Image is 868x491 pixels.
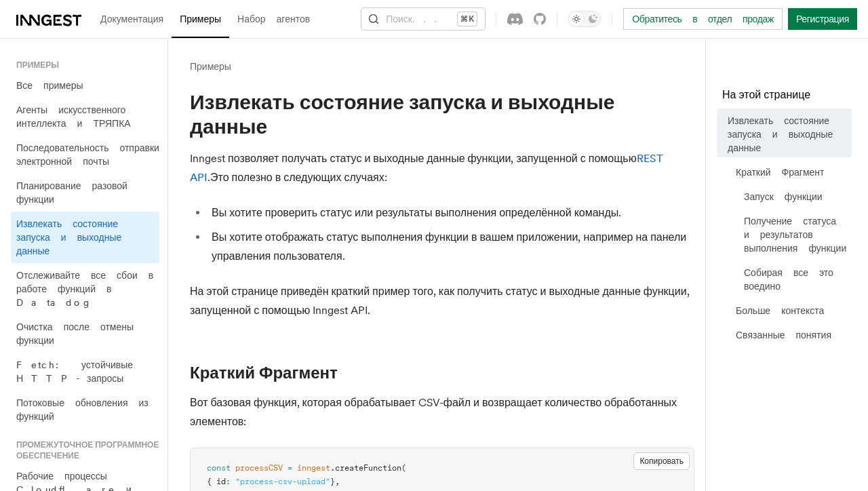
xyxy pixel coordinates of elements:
[16,80,83,91] ya-tr-span: Все примеры
[212,206,621,219] ya-tr-span: Вы хотите проверить статус или результаты выполнения определённой команды.
[330,477,335,486] span: }
[623,8,783,30] a: Обратитесь в отдел продаж
[16,359,133,384] ya-tr-span: Fetch: устойчивые HTTP-запросы
[736,305,824,316] ya-tr-span: Больше контекста
[235,463,283,473] span: processCSV
[11,212,159,263] a: Извлекать состояние запуска и выходные данные
[16,440,159,460] ya-tr-span: Промежуточное программное обеспечение
[736,167,824,178] ya-tr-span: Краткий Фрагмент
[11,353,159,391] a: Fetch: устойчивые HTTP-запросы
[744,191,823,202] ya-tr-span: Запуск функции
[728,115,833,153] ya-tr-span: Извлекать состояние запуска и выходные данные
[796,12,849,26] ya-tr-span: Регистрация
[16,60,59,70] ya-tr-span: Примеры
[11,98,159,136] a: Агенты искусственного интеллекта и ТРЯПКА
[738,209,852,260] a: Получение статуса и результатов выполнения функции
[100,14,163,24] ya-tr-span: Документация
[16,218,121,256] ya-tr-span: Извлекать состояние запуска и выходные данные
[235,477,330,486] span: "process-csv-upload"
[744,216,846,254] ya-tr-span: Получение статуса и результатов выполнения функции
[212,231,686,262] ya-tr-span: Вы хотите отображать статус выполнения функции в вашем приложении, например на панели управления ...
[738,184,852,209] a: Запуск функции
[16,142,159,167] ya-tr-span: Последовательность отправки электронной почты
[16,321,134,346] ya-tr-span: Очистка после отмены функции
[738,260,852,298] a: Собирая все это воедино
[401,463,406,473] span: (
[330,463,401,473] span: .createFunction
[788,8,857,30] a: Регистрация
[16,270,153,308] ya-tr-span: Отслеживайте все сбои в работе функций в Datadog
[11,263,159,315] a: Отслеживайте все сбои в работе функций в Datadog
[226,477,231,486] span: :
[730,298,852,323] a: Больше контекста
[458,12,477,26] kbd: ⌘K
[172,4,229,38] a: Примеры
[180,14,221,24] ya-tr-span: Примеры
[736,330,831,340] ya-tr-span: Связанные понятия
[190,396,677,428] ya-tr-span: Вот базовая функция, которая обрабатывает CSV-файл и возвращает количество обработанных элементов:
[632,12,774,26] ya-tr-span: Обратитесь в отдел продаж
[190,90,694,138] ya-tr-span: Извлекать состояние запуска и выходные данные
[722,88,810,101] ya-tr-span: На этой странице
[208,171,210,184] ya-tr-span: .
[11,315,159,353] a: Очистка после отмены функции
[16,180,127,205] ya-tr-span: Планирование разовой функции
[335,477,340,486] span: ,
[16,104,131,129] ya-tr-span: Агенты искусственного интеллекта и ТРЯПКА
[11,136,159,174] a: Последовательность отправки электронной почты
[229,4,318,37] a: Набор агентов
[730,160,852,184] a: Краткий Фрагмент
[744,267,833,292] ya-tr-span: Собирая все это воедино
[16,397,149,422] ya-tr-span: Потоковые обновления из функций
[730,323,852,347] a: Связанные понятия
[11,73,159,98] a: Все примеры
[297,463,330,473] span: inngest
[722,109,852,160] a: Извлекать состояние запуска и выходные данные
[11,174,159,212] a: Планирование разовой функции
[568,11,601,27] button: Переключить темный режим
[190,364,338,382] a: Краткий Фрагмент
[207,477,226,486] span: { id
[633,452,690,470] button: Копировать
[361,8,485,30] button: Поиск...⌘K
[386,12,445,26] ya-tr-span: Поиск...
[190,152,637,165] ya-tr-span: Inngest позволяет получать статус и выходные данные функции, запущенной с помощью
[190,60,231,73] a: Примеры
[210,171,387,184] ya-tr-span: Это полезно в следующих случаях:
[92,4,172,37] a: Документация
[237,14,310,24] ya-tr-span: Набор агентов
[190,285,690,317] ya-tr-span: На этой странице приведён краткий пример того, как получить статус и выходные данные функции, зап...
[207,463,231,473] span: const
[190,61,231,72] ya-tr-span: Примеры
[11,391,159,429] a: Потоковые обновления из функций
[288,463,292,473] span: =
